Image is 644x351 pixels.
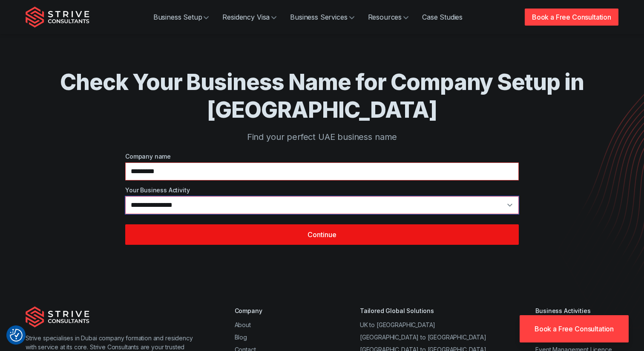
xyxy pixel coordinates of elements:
[525,9,618,26] a: Book a Free Consultation
[235,334,247,341] a: Blog
[125,186,519,194] label: Your Business Activity
[60,68,584,124] h1: Check Your Business Name for Company Setup in [GEOGRAPHIC_DATA]
[125,224,519,245] button: Continue
[235,321,251,328] a: About
[26,306,89,328] img: Strive Consultants
[535,306,618,315] div: Business Activities
[147,9,216,26] a: Business Setup
[360,334,486,341] a: [GEOGRAPHIC_DATA] to [GEOGRAPHIC_DATA]
[283,9,361,26] a: Business Services
[415,9,469,26] a: Case Studies
[10,329,23,342] img: Revisit consent button
[216,9,283,26] a: Residency Visa
[361,9,416,26] a: Resources
[125,152,519,161] label: Company name
[10,329,23,342] button: Consent Preferences
[360,321,435,328] a: UK to [GEOGRAPHIC_DATA]
[235,306,311,315] div: Company
[360,306,486,315] div: Tailored Global Solutions
[60,131,584,143] p: Find your perfect UAE business name
[520,315,629,342] a: Book a Free Consultation
[26,6,89,28] img: Strive Consultants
